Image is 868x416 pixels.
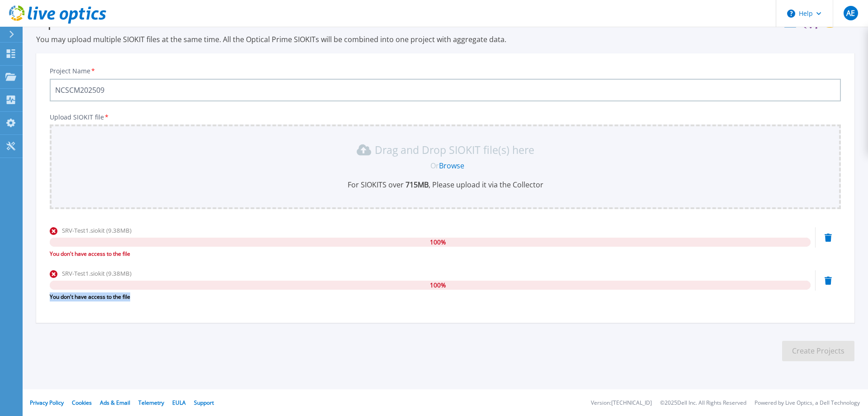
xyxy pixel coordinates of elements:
p: Drag and Drop SIOKIT file(s) here [375,145,534,154]
input: Enter Project Name [50,79,841,101]
a: Ads & Email [100,399,130,406]
li: © 2025 Dell Inc. All Rights Reserved [660,400,746,406]
a: Privacy Policy [30,399,64,406]
div: You don't have access to the file [50,292,811,301]
div: You don't have access to the file [50,249,811,258]
span: AE [846,10,855,17]
b: 715 MB [404,180,429,190]
span: SRV-Test1.siokit (9.38MB) [62,269,132,277]
p: You may upload multiple SIOKIT files at the same time. All the Optical Prime SIOKITs will be comb... [36,34,854,44]
span: Or [430,161,439,171]
button: Create Projects [782,341,854,361]
li: Version: [TECHNICAL_ID] [591,400,652,406]
p: Upload SIOKIT file [50,114,841,121]
a: Support [194,399,214,406]
a: Browse [439,161,464,171]
span: 100 % [430,281,446,290]
a: Telemetry [138,399,164,406]
li: Powered by Live Optics, a Dell Technology [755,400,860,406]
div: Drag and Drop SIOKIT file(s) here OrBrowseFor SIOKITS over 715MB, Please upload it via the Collector [55,143,835,190]
label: Project Name [50,68,96,74]
p: For SIOKITS over , Please upload it via the Collector [55,180,835,190]
span: 100 % [430,238,446,247]
a: EULA [172,399,186,406]
span: SRV-Test1.siokit (9.38MB) [62,226,132,234]
a: Cookies [72,399,92,406]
